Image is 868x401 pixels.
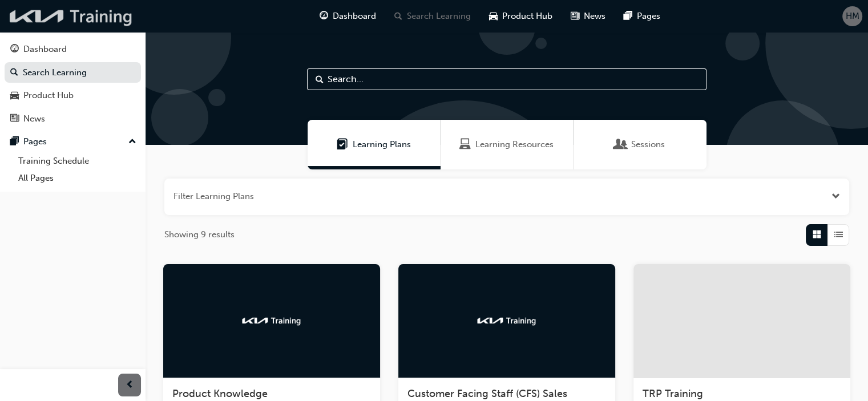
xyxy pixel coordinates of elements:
[333,10,376,23] span: Dashboard
[240,315,303,326] img: kia-training
[571,9,579,23] span: news-icon
[10,114,19,124] span: news-icon
[10,44,19,55] span: guage-icon
[813,228,821,241] span: Grid
[394,9,402,23] span: search-icon
[14,169,141,187] a: All Pages
[5,108,141,129] a: News
[337,138,348,151] span: Learning Plans
[5,39,141,60] a: Dashboard
[5,131,141,152] button: Pages
[846,10,859,23] span: HM
[842,6,862,26] button: HM
[353,138,411,151] span: Learning Plans
[5,62,141,83] a: Search Learning
[308,120,441,169] a: Learning PlansLearning Plans
[10,91,19,101] span: car-icon
[562,5,615,28] a: news-iconNews
[831,190,840,203] button: Open the filter
[23,43,67,56] div: Dashboard
[574,120,706,169] a: SessionsSessions
[10,68,18,78] span: search-icon
[5,37,141,131] button: DashboardSearch LearningProduct HubNews
[385,5,480,28] a: search-iconSearch Learning
[407,10,471,23] span: Search Learning
[480,5,562,28] a: car-iconProduct Hub
[502,10,552,23] span: Product Hub
[23,112,45,125] div: News
[23,135,47,148] div: Pages
[489,9,498,23] span: car-icon
[5,85,141,106] a: Product Hub
[10,137,19,147] span: pages-icon
[172,387,268,400] span: Product Knowledge
[459,138,471,151] span: Learning Resources
[14,152,141,170] a: Training Schedule
[584,10,605,23] span: News
[320,9,328,23] span: guage-icon
[316,73,324,86] span: Search
[6,5,137,28] img: kia-training
[441,120,574,169] a: Learning ResourcesLearning Resources
[475,138,554,151] span: Learning Resources
[637,10,660,23] span: Pages
[307,68,706,90] input: Search...
[615,5,669,28] a: pages-iconPages
[23,89,74,102] div: Product Hub
[624,9,632,23] span: pages-icon
[615,138,627,151] span: Sessions
[631,138,665,151] span: Sessions
[164,228,235,241] span: Showing 9 results
[310,5,385,28] a: guage-iconDashboard
[126,378,134,392] span: prev-icon
[128,135,136,149] span: up-icon
[834,228,843,241] span: List
[475,315,538,326] img: kia-training
[643,387,703,400] span: TRP Training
